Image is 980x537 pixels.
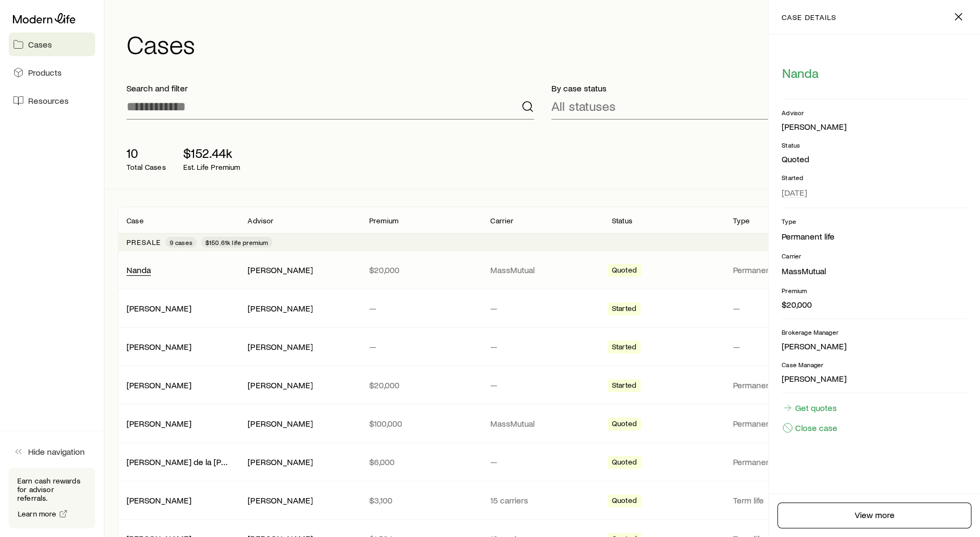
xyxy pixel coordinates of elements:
div: [PERSON_NAME] [248,456,312,468]
p: 15 carriers [490,495,594,506]
span: Quoted [612,266,637,277]
p: Presale [126,238,161,247]
span: Resources [28,95,69,106]
div: [PERSON_NAME] [248,380,312,391]
p: 10 [126,145,166,161]
p: Type [782,217,967,226]
p: — [369,341,473,352]
div: [PERSON_NAME] [126,418,191,429]
p: Est. Life Premium [183,163,241,171]
a: [PERSON_NAME] de la [PERSON_NAME] [126,456,278,467]
p: $20,000 [369,380,473,390]
p: Premium [369,216,398,225]
button: Close case [782,422,838,434]
p: Permanent life [733,418,837,429]
span: 9 cases [170,238,192,247]
span: Products [28,67,62,78]
span: [DATE] [782,187,807,198]
p: MassMutual [490,264,594,275]
a: Resources [9,89,95,112]
p: Term life [733,495,837,506]
div: Earn cash rewards for advisor referrals.Learn more [9,468,95,528]
h1: Cases [126,31,967,57]
div: [PERSON_NAME] [126,341,191,353]
p: Carrier [490,216,514,225]
p: Permanent life [733,380,837,390]
p: Type [733,216,750,225]
p: Started [782,173,967,182]
a: Cases [9,32,95,56]
div: [PERSON_NAME] [782,121,846,132]
span: $150.61k life premium [205,238,268,247]
p: $20,000 [782,299,967,310]
p: Case Manager [782,360,967,369]
p: Premium [782,286,967,295]
span: Quoted [612,496,637,507]
span: Started [612,381,636,392]
p: $20,000 [369,264,473,275]
span: Quoted [612,458,637,469]
p: — [733,341,837,352]
p: — [369,303,473,314]
span: Cases [28,39,52,50]
p: Case [126,216,144,225]
p: Quoted [782,154,967,164]
p: By case status [551,83,959,94]
div: [PERSON_NAME] [126,495,191,506]
div: Nanda [126,264,151,276]
p: — [490,380,594,390]
p: — [490,341,594,352]
p: [PERSON_NAME] [782,373,967,384]
p: — [490,456,594,467]
p: Advisor [248,216,274,225]
span: Started [612,342,636,354]
p: MassMutual [490,418,594,429]
span: Nanda [782,65,818,81]
div: [PERSON_NAME] [248,341,312,353]
span: Quoted [612,419,637,430]
button: Nanda [782,65,819,82]
p: Search and filter [126,83,534,94]
p: $152.44k [183,145,241,161]
a: [PERSON_NAME] [126,341,191,352]
p: Status [782,141,967,149]
li: Permanent life [782,230,967,243]
li: MassMutual [782,264,967,277]
p: — [733,303,837,314]
span: Hide navigation [28,446,85,457]
a: Products [9,61,95,84]
p: Permanent life [733,456,837,467]
div: [PERSON_NAME] [248,264,312,276]
a: Get quotes [782,402,837,414]
p: Earn cash rewards for advisor referrals. [17,476,86,502]
p: All statuses [551,98,616,114]
p: Total Cases [126,163,166,171]
p: Permanent life [733,264,837,275]
div: [PERSON_NAME] [126,380,191,391]
p: $6,000 [369,456,473,467]
p: Brokerage Manager [782,328,967,336]
a: View more [777,502,971,528]
div: [PERSON_NAME] [248,303,312,314]
p: $3,100 [369,495,473,506]
p: [PERSON_NAME] [782,341,967,352]
span: Started [612,304,636,315]
div: [PERSON_NAME] de la [PERSON_NAME] [126,456,230,468]
a: [PERSON_NAME] [126,303,191,313]
a: [PERSON_NAME] [126,418,191,428]
p: Status [612,216,632,225]
p: Carrier [782,251,967,260]
a: [PERSON_NAME] [126,495,191,505]
a: [PERSON_NAME] [126,380,191,390]
p: Advisor [782,108,967,117]
p: case details [782,13,836,22]
p: $100,000 [369,418,473,429]
button: Hide navigation [9,440,95,463]
span: Learn more [18,510,57,518]
p: — [490,303,594,314]
div: [PERSON_NAME] [126,303,191,314]
a: Nanda [126,264,151,275]
div: [PERSON_NAME] [248,418,312,429]
div: [PERSON_NAME] [248,495,312,506]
